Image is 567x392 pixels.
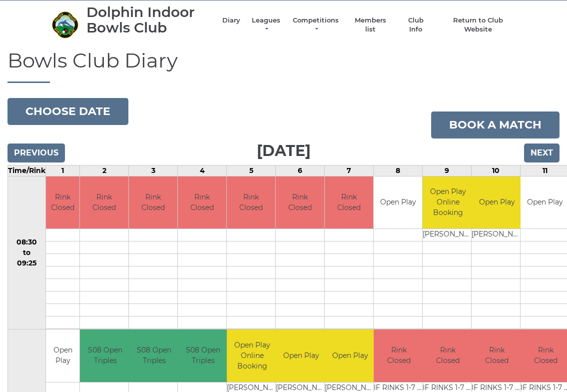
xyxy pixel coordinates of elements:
td: 8 [374,165,423,176]
a: Leagues [250,16,282,34]
td: Rink Closed [276,176,324,229]
td: Open Play [325,329,375,382]
a: Club Info [401,16,430,34]
h1: Bowls Club Diary [7,49,560,83]
td: 4 [178,165,227,176]
input: Next [524,143,560,162]
input: Previous [7,143,65,162]
td: Rink Closed [227,176,275,229]
td: Rink Closed [129,176,177,229]
td: Open Play [472,176,522,229]
td: Time/Rink [8,165,46,176]
td: 7 [325,165,374,176]
a: Members list [350,16,391,34]
td: Open Play [46,329,79,382]
a: Competitions [292,16,340,34]
a: Book a match [431,111,560,138]
td: Rink Closed [325,176,373,229]
td: 9 [423,165,472,176]
a: Return to Club Website [440,16,516,34]
td: Rink Closed [472,329,522,382]
td: 3 [129,165,178,176]
td: 2 [80,165,129,176]
td: S08 Open Triples [178,329,228,382]
td: S08 Open Triples [80,329,130,382]
td: Rink Closed [178,176,226,229]
td: 5 [227,165,276,176]
td: Open Play Online Booking [423,176,473,229]
td: [PERSON_NAME] [472,229,522,241]
div: Dolphin Indoor Bowls Club [86,4,212,35]
td: [PERSON_NAME] [423,229,473,241]
a: Diary [222,16,240,25]
td: 08:30 to 09:25 [8,176,46,329]
td: 1 [46,165,80,176]
td: Open Play [374,176,422,229]
td: Rink Closed [374,329,424,382]
td: 10 [472,165,521,176]
td: S08 Open Triples [129,329,179,382]
td: Open Play Online Booking [227,329,277,382]
img: Dolphin Indoor Bowls Club [51,11,79,38]
button: Choose date [7,98,128,125]
td: Open Play [276,329,326,382]
td: 6 [276,165,325,176]
td: Rink Closed [423,329,473,382]
td: Rink Closed [46,176,79,229]
td: Rink Closed [80,176,128,229]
